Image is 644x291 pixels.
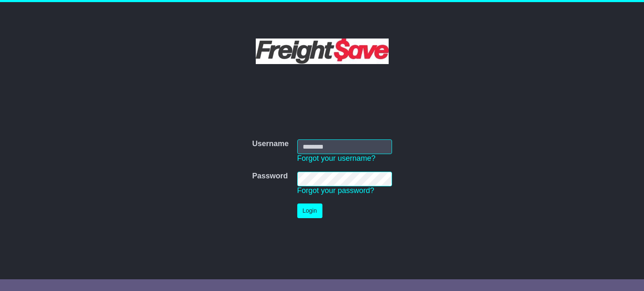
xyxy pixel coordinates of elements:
[297,203,322,218] button: Login
[297,186,374,195] a: Forgot your password?
[297,154,376,162] a: Forgot your username?
[252,172,288,181] label: Password
[256,39,389,64] img: Freight Save
[252,139,288,149] label: Username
